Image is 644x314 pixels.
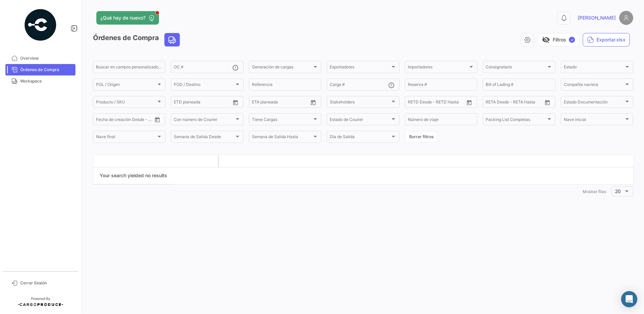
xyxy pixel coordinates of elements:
[101,118,128,123] input: Hasta
[174,83,234,88] span: POD / Destino
[564,66,624,70] span: Estado
[408,101,409,105] input: Desde
[583,33,630,46] button: Exportar.xlsx
[20,78,73,84] span: Workspace
[96,11,159,25] button: ¿Qué hay de nuevo?
[542,97,552,107] button: Open calendar
[464,97,474,107] button: Open calendar
[621,291,637,307] div: Abrir Intercom Messenger
[578,14,616,21] span: [PERSON_NAME]
[486,66,546,70] span: Consignatario
[564,101,624,105] span: Estado Documentación
[93,33,182,46] h3: Órdenes de Compra
[100,14,146,21] span: ¿Qué hay de nuevo?
[165,33,180,46] button: Land
[5,53,75,64] a: Overview
[408,66,468,70] span: Importadores
[93,167,173,184] div: Your search yielded no results
[152,115,162,125] button: Open calendar
[96,118,97,123] input: Desde
[252,118,312,123] span: Tiene Cargas
[20,67,73,73] span: Órdenes de Compra
[486,118,546,123] span: Packing List Completas
[20,55,73,61] span: Overview
[96,135,156,140] span: Nave final
[96,83,156,88] span: POL / Origen
[5,64,75,75] a: Órdenes de Compra
[569,37,575,43] span: ✓
[413,101,440,105] input: Hasta
[564,83,624,88] span: Compañía naviera
[491,101,518,105] input: Hasta
[20,280,73,286] span: Cerrar Sesión
[96,101,156,105] span: Producto / SKU
[179,101,206,105] input: Hasta
[230,97,240,107] button: Open calendar
[308,97,318,107] button: Open calendar
[252,135,312,140] span: Semana de Salida Hasta
[330,101,390,105] span: Stakeholders
[24,8,57,42] img: powered-by.png
[330,135,390,140] span: Día de Salida
[564,118,624,123] span: Nave inicial
[583,189,606,194] span: Mostrar filas
[405,131,438,142] button: Borrar filtros
[257,101,284,105] input: Hasta
[330,118,390,123] span: Estado de Courier
[330,66,390,70] span: Exportadores
[619,11,633,25] img: placeholder-user.png
[174,135,234,140] span: Semana de Salida Desde
[615,188,621,194] span: 20
[538,33,579,46] button: visibility_offFiltros✓
[5,75,75,87] a: Workspace
[252,66,312,70] span: Generación de cargas
[174,118,234,123] span: Con número de Courier
[542,36,550,44] span: visibility_off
